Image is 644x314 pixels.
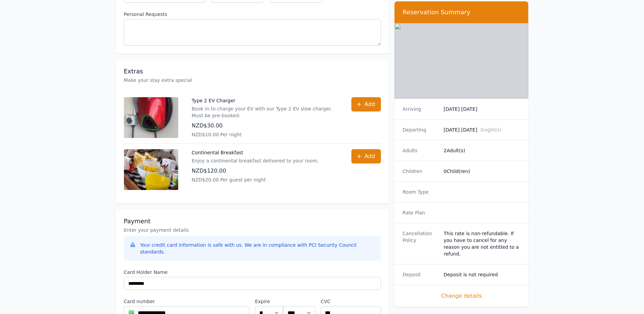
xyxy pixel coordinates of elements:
[403,189,438,195] dt: Room Type
[365,100,375,108] span: Add
[124,97,178,138] img: Type 2 EV Charger
[403,209,438,216] dt: Rate Plan
[351,149,381,163] button: Add
[192,167,319,175] p: NZD$120.00
[444,271,520,278] dd: Deposit is not required
[192,157,319,164] p: Enjoy a continental breakfast delivered to your room.
[403,271,438,278] dt: Deposit
[320,298,381,305] label: CVC
[255,298,283,305] label: Expire
[480,127,501,133] span: 3 night(s)
[444,168,520,175] dd: 0 Child(ren)
[444,147,520,154] dd: 2 Adult(s)
[124,298,250,305] label: Card number
[403,126,438,133] dt: Departing
[192,97,338,104] p: Type 2 EV Charger
[403,168,438,175] dt: Children
[403,230,438,257] dt: Cancellation Policy
[365,152,375,160] span: Add
[124,77,381,84] p: Make your stay extra special
[444,126,520,133] dd: [DATE] [DATE]
[124,149,178,190] img: Continental Breakfast
[403,8,520,16] h3: Reservation Summary
[124,227,381,233] p: Enter your payment details
[192,176,319,183] p: NZD$20.00 Per guest per night
[124,67,381,75] h3: Extras
[403,106,438,112] dt: Arriving
[403,147,438,154] dt: Adults
[192,131,338,138] p: NZD$10.00 Per night
[124,217,381,225] h3: Payment
[394,23,529,99] img: undefined
[124,269,381,276] label: Card Holder Name
[192,122,338,130] p: NZD$30.00
[140,242,375,255] div: Your credit card information is safe with us. We are in compliance with PCI Security Council stan...
[192,149,319,156] p: Continental Breakfast
[444,106,520,112] dd: [DATE] [DATE]
[192,105,338,119] p: Book in to charge your EV with our Type 2 EV slow charger. Must be pre-booked.
[283,298,315,305] label: .
[351,97,381,111] button: Add
[403,292,520,300] span: Change details
[444,230,520,257] div: This rate is non-refundable. If you have to cancel for any reason you are not entitled to a refund.
[124,11,381,18] label: Personal Requests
